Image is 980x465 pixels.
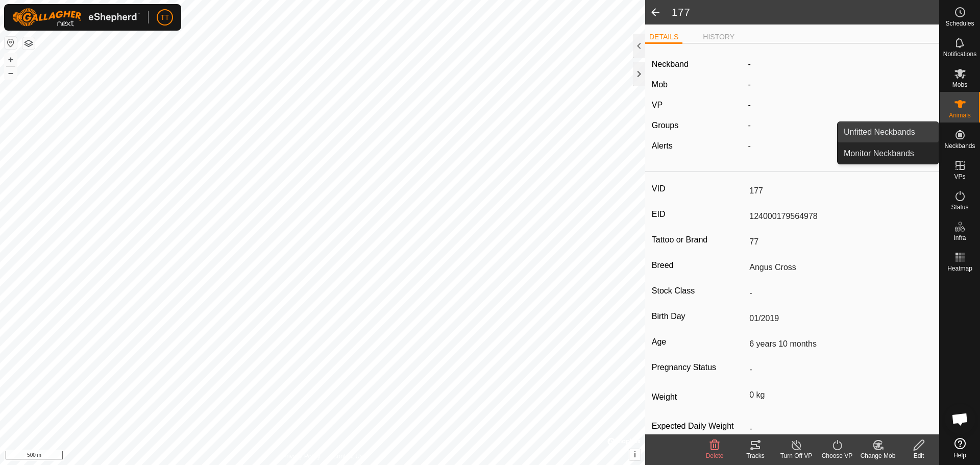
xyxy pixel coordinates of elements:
[838,122,939,142] a: Unfitted Neckbands
[857,451,898,460] div: Change Mob
[952,82,967,88] span: Mobs
[652,335,745,349] label: Age
[652,361,745,374] label: Pregnancy Status
[699,32,739,42] li: HISTORY
[22,37,35,50] button: Map Layers
[634,450,636,459] span: i
[652,386,745,408] label: Weight
[953,452,966,458] span: Help
[5,54,17,66] button: +
[944,143,975,149] span: Neckbands
[748,101,751,109] app-display-virtual-paddock-transition: -
[744,119,937,132] div: -
[672,6,939,18] h2: 177
[652,259,745,272] label: Breed
[838,143,939,164] a: Monitor Neckbands
[5,67,17,79] button: –
[945,404,975,434] div: Open chat
[652,233,745,247] label: Tattoo or Brand
[949,112,971,118] span: Animals
[645,32,682,44] li: DETAILS
[652,58,689,70] label: Neckband
[748,58,751,70] label: -
[817,451,857,460] div: Choose VP
[947,265,972,272] span: Heatmap
[652,121,678,130] label: Groups
[951,204,968,210] span: Status
[954,174,965,180] span: VPs
[776,451,817,460] div: Turn Off VP
[844,148,914,160] span: Monitor Neckbands
[629,449,641,460] button: i
[953,235,966,241] span: Infra
[943,51,976,57] span: Notifications
[652,101,663,109] label: VP
[652,310,745,323] label: Birth Day
[652,182,745,195] label: VID
[652,284,745,298] label: Stock Class
[333,452,363,461] a: Contact Us
[5,37,17,49] button: Reset Map
[706,452,724,459] span: Delete
[282,452,321,461] a: Privacy Policy
[652,420,745,445] label: Expected Daily Weight Gain
[12,8,140,27] img: Gallagher Logo
[160,12,169,23] span: TT
[940,434,980,462] a: Help
[735,451,776,460] div: Tracks
[652,141,673,150] label: Alerts
[652,80,668,89] label: Mob
[652,208,745,221] label: EID
[945,20,974,27] span: Schedules
[898,451,939,460] div: Edit
[744,140,937,152] div: -
[748,80,751,89] span: -
[844,126,915,138] span: Unfitted Neckbands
